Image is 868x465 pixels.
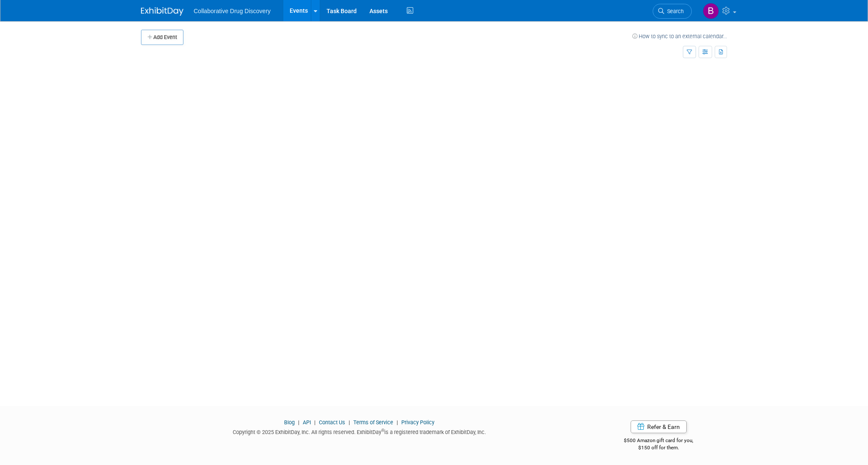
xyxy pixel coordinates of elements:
[141,30,183,45] button: Add Event
[632,33,727,39] a: How to sync to an external calendar...
[296,419,302,426] span: |
[590,444,727,451] div: $150 off for them.
[353,419,393,426] a: Terms of Service
[312,419,318,426] span: |
[319,419,345,426] a: Contact Us
[347,419,352,426] span: |
[590,431,727,451] div: $500 Amazon gift card for you,
[631,420,687,433] a: Refer & Earn
[381,428,384,433] sup: ®
[194,8,271,14] span: Collaborative Drug Discovery
[141,426,578,436] div: Copyright © 2025 ExhibitDay, Inc. All rights reserved. ExhibitDay is a registered trademark of Ex...
[395,419,400,426] span: |
[401,419,434,426] a: Privacy Policy
[141,7,183,16] img: ExhibitDay
[303,419,311,426] a: API
[703,3,719,19] img: Brittany Goldston
[664,8,684,14] span: Search
[653,4,692,19] a: Search
[284,419,295,426] a: Blog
